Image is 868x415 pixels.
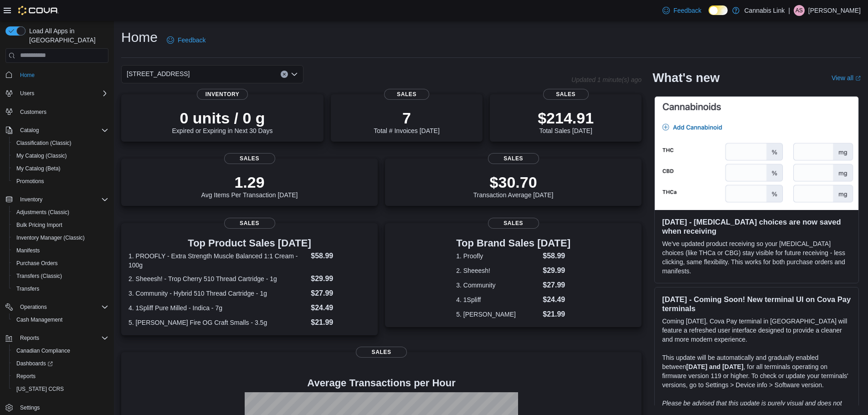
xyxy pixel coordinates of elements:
h3: [DATE] - [MEDICAL_DATA] choices are now saved when receiving [662,217,851,236]
button: Purchase Orders [9,257,112,270]
dd: $58.99 [543,251,570,261]
span: Promotions [13,176,108,187]
span: Reports [13,371,108,382]
div: Total # Invoices [DATE] [374,109,439,134]
button: Settings [2,401,112,414]
span: Operations [16,302,108,313]
button: Cash Management [9,313,112,326]
button: Transfers [9,282,112,295]
span: Cash Management [13,314,108,325]
span: Home [20,72,35,79]
span: Home [16,69,108,81]
span: Manifests [13,245,108,256]
p: We've updated product receiving so your [MEDICAL_DATA] choices (like THCa or CBG) stay visible fo... [662,239,851,276]
dt: 1. Proofly [456,251,539,261]
h3: Top Product Sales [DATE] [128,238,370,249]
button: Promotions [9,175,112,188]
span: Transfers (Classic) [16,272,62,280]
span: Cash Management [16,316,62,323]
a: Transfers [13,283,43,294]
a: Home [16,70,38,81]
a: Dashboards [9,357,112,370]
h4: Average Transactions per Hour [128,378,634,389]
dt: 3. Community - Hybrid 510 Thread Cartridge - 1g [128,289,307,298]
button: Reports [9,370,112,383]
span: Sales [488,153,539,164]
a: Manifests [13,245,43,256]
p: Coming [DATE], Cova Pay terminal in [GEOGRAPHIC_DATA] will feature a refreshed user interface des... [662,317,851,344]
button: Reports [16,333,43,343]
span: Transfers [16,285,39,292]
button: [US_STATE] CCRS [9,383,112,395]
span: Customers [16,106,108,118]
div: Andrew Stewart [794,5,805,16]
span: Inventory Manager (Classic) [16,234,85,241]
h3: [DATE] - Coming Soon! New terminal UI on Cova Pay terminals [662,295,851,313]
dd: $58.99 [311,251,370,261]
a: Purchase Orders [13,258,62,269]
span: Purchase Orders [16,260,58,267]
dt: 5. [PERSON_NAME] Fire OG Craft Smalls - 3.5g [128,318,307,327]
button: Inventory [2,193,112,206]
span: Reports [20,334,39,342]
h1: Home [121,28,158,46]
svg: External link [855,76,861,81]
button: Catalog [16,125,42,136]
button: My Catalog (Beta) [9,162,112,175]
p: $214.91 [538,109,594,127]
span: Sales [356,347,407,358]
span: Sales [488,218,539,229]
span: Inventory Manager (Classic) [13,232,108,243]
span: Operations [20,303,47,311]
p: This update will be automatically and gradually enabled between , for all terminals operating on ... [662,353,851,389]
span: Sales [224,218,275,229]
h2: What's new [652,71,719,85]
p: Updated 1 minute(s) ago [571,76,642,83]
span: Adjustments (Classic) [13,207,108,218]
span: Users [20,90,34,97]
dt: 3. Community [456,281,539,290]
span: Adjustments (Classic) [16,209,69,216]
a: Feedback [659,1,705,20]
p: 0 units / 0 g [172,109,273,127]
span: Canadian Compliance [16,347,70,354]
strong: [DATE] and [DATE] [686,363,743,370]
a: Classification (Classic) [13,138,75,149]
dt: 4. 1Spliff [456,295,539,304]
button: Manifests [9,244,112,257]
span: [US_STATE] CCRS [16,385,64,393]
button: Customers [2,105,112,118]
span: [STREET_ADDRESS] [127,68,190,79]
button: Users [2,87,112,100]
button: Adjustments (Classic) [9,206,112,219]
button: Catalog [2,124,112,137]
a: Reports [13,371,39,382]
span: Settings [20,404,40,411]
dd: $27.99 [311,288,370,299]
div: Avg Items Per Transaction [DATE] [201,173,298,199]
span: Sales [224,153,275,164]
dd: $29.99 [311,273,370,284]
div: Total Sales [DATE] [538,109,594,134]
p: | [788,5,790,16]
button: Open list of options [291,71,298,78]
a: Dashboards [13,358,56,369]
button: Users [16,88,38,99]
a: Cash Management [13,314,66,325]
button: Canadian Compliance [9,344,112,357]
a: My Catalog (Classic) [13,150,71,161]
dd: $27.99 [543,280,570,291]
p: $30.70 [473,173,554,191]
button: Bulk Pricing Import [9,219,112,231]
a: Feedback [163,31,209,49]
span: Purchase Orders [13,258,108,269]
a: Bulk Pricing Import [13,220,66,231]
span: Bulk Pricing Import [13,220,108,231]
span: Promotions [16,178,44,185]
a: Customers [16,107,50,118]
button: Clear input [281,71,288,78]
a: Canadian Compliance [13,345,74,356]
button: Operations [16,302,51,313]
button: Operations [2,301,112,313]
